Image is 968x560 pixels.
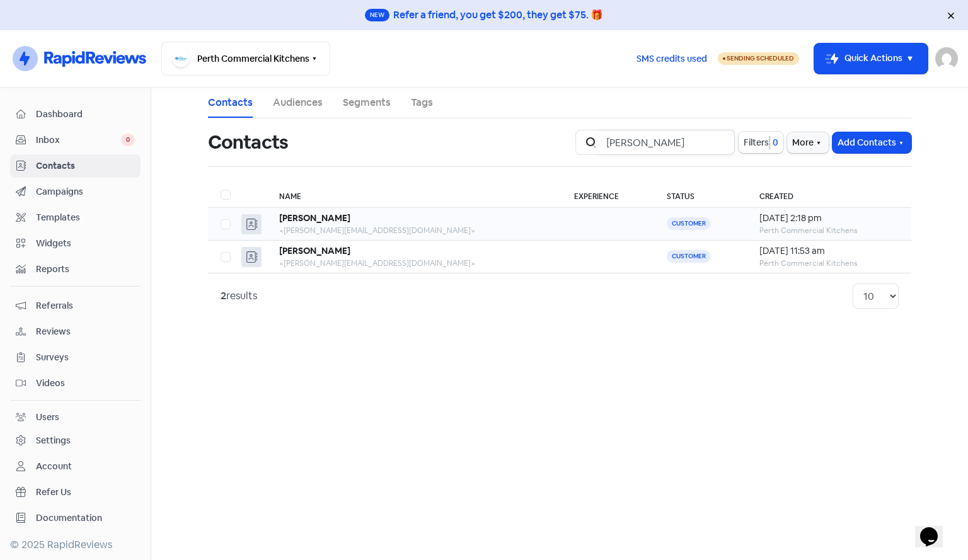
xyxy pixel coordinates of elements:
[637,52,707,66] span: SMS credits used
[36,325,135,338] span: Reviews
[36,237,135,250] span: Widgets
[343,95,391,110] a: Segments
[365,9,389,21] span: New
[667,250,711,263] span: Customer
[10,103,141,126] a: Dashboard
[10,481,141,504] a: Refer Us
[221,289,226,302] strong: 2
[36,263,135,276] span: Reports
[759,258,899,269] div: Perth Commercial Kitchens
[747,182,911,208] th: Created
[759,212,899,225] div: [DATE] 2:18 pm
[10,154,141,178] a: Contacts
[36,211,135,224] span: Templates
[36,411,59,424] div: Users
[36,511,135,525] span: Documentation
[10,346,141,369] a: Surveys
[121,134,135,146] span: 0
[667,217,711,230] span: Customer
[654,182,746,208] th: Status
[161,42,330,76] button: Perth Commercial Kitchens
[10,180,141,203] a: Campaigns
[36,299,135,312] span: Referrals
[10,294,141,317] a: Referrals
[411,95,433,110] a: Tags
[273,95,323,110] a: Audiences
[221,289,257,304] div: results
[599,130,735,155] input: Search
[36,134,121,147] span: Inbox
[10,320,141,343] a: Reviews
[744,136,769,149] span: Filters
[727,54,794,62] span: Sending Scheduled
[915,510,955,547] iframe: chat widget
[739,132,783,153] button: Filters0
[770,136,778,149] span: 0
[10,455,141,478] a: Account
[10,406,141,429] a: Users
[267,182,561,208] th: Name
[279,258,548,269] div: <[PERSON_NAME][EMAIL_ADDRESS][DOMAIN_NAME]>
[759,225,899,236] div: Perth Commercial Kitchens
[208,122,288,163] h1: Contacts
[10,258,141,281] a: Reports
[36,460,72,473] div: Account
[279,225,548,236] div: <[PERSON_NAME][EMAIL_ADDRESS][DOMAIN_NAME]>
[787,132,829,153] button: More
[36,185,135,198] span: Campaigns
[10,506,141,530] a: Documentation
[36,159,135,173] span: Contacts
[562,182,655,208] th: Experience
[718,51,799,66] a: Sending Scheduled
[10,537,141,552] div: © 2025 RapidReviews
[833,132,911,153] button: Add Contacts
[36,486,135,499] span: Refer Us
[36,108,135,121] span: Dashboard
[10,129,141,152] a: Inbox 0
[626,51,718,64] a: SMS credits used
[36,377,135,390] span: Videos
[814,43,928,74] button: Quick Actions
[759,244,899,258] div: [DATE] 11:53 am
[10,372,141,395] a: Videos
[393,8,603,23] div: Refer a friend, you get $200, they get $75. 🎁
[36,434,71,447] div: Settings
[208,95,253,110] a: Contacts
[279,212,350,224] b: [PERSON_NAME]
[10,429,141,452] a: Settings
[10,232,141,255] a: Widgets
[279,245,350,256] b: [PERSON_NAME]
[935,47,958,70] img: User
[10,206,141,229] a: Templates
[36,351,135,364] span: Surveys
